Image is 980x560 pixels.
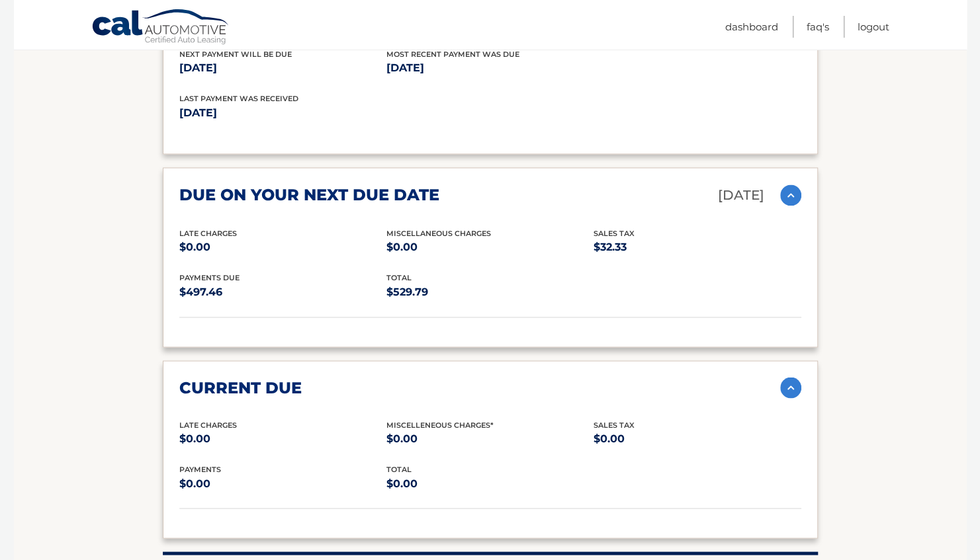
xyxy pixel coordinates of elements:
p: $32.33 [594,238,801,257]
p: $497.46 [179,283,386,301]
h2: due on your next due date [179,185,439,205]
p: [DATE] [718,184,764,207]
span: Miscelleneous Charges* [386,420,494,429]
span: Sales Tax [594,420,635,429]
span: payments [179,464,221,473]
a: Logout [858,16,889,38]
p: $0.00 [594,429,801,448]
span: Next Payment will be due [179,50,292,59]
span: total [386,273,412,282]
span: Miscellaneous Charges [386,229,491,238]
span: Most Recent Payment Was Due [386,50,519,59]
p: $0.00 [386,238,594,257]
p: [DATE] [386,59,594,77]
p: $529.79 [386,283,594,301]
a: Dashboard [725,16,778,38]
p: $0.00 [179,429,386,448]
p: [DATE] [179,104,490,122]
span: Late Charges [179,420,237,429]
span: Payments Due [179,273,240,282]
img: accordion-active.svg [780,184,801,206]
a: Cal Automotive [91,9,230,47]
p: $0.00 [386,429,594,448]
p: [DATE] [179,59,386,77]
span: Last Payment was received [179,94,298,103]
img: accordion-active.svg [780,377,801,398]
a: FAQ's [807,16,829,38]
span: Late Charges [179,229,237,238]
p: $0.00 [179,474,386,493]
p: $0.00 [386,474,594,493]
span: total [386,464,412,473]
span: Sales Tax [594,229,635,238]
p: $0.00 [179,238,386,257]
h2: current due [179,378,302,397]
